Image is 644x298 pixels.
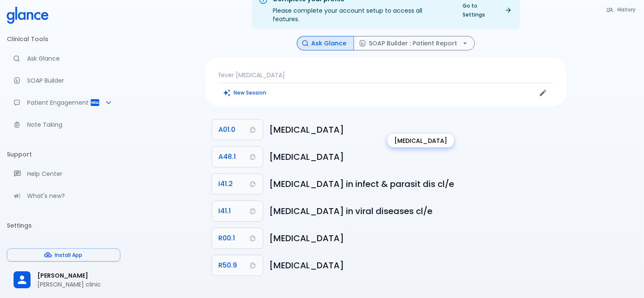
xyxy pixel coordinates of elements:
a: Docugen: Compose a clinical documentation in seconds [7,71,120,90]
h6: Myocarditis in other infectious and parasitic diseases classified elsewhere [270,177,560,191]
h6: Typhoid fever [270,123,560,136]
div: [MEDICAL_DATA] [388,134,454,148]
p: [PERSON_NAME] clinic [37,280,114,289]
button: Clears all inputs and results. [219,86,272,99]
span: I41.2 [219,178,233,190]
button: Copy Code R50.9 to clipboard [212,255,263,276]
button: Copy Code I41.2 to clipboard [212,174,263,194]
div: Recent updates and feature releases [7,187,120,205]
li: Clinical Tools [7,29,120,49]
p: fever [MEDICAL_DATA] [219,71,553,79]
button: Copy Code A01.0 to clipboard [212,120,263,140]
h6: Fever, unspecified [270,259,560,272]
button: Ask Glance [297,36,354,51]
span: R50.9 [219,259,237,271]
a: Moramiz: Find ICD10AM codes instantly [7,49,120,68]
span: R00.1 [219,232,235,244]
span: [PERSON_NAME] [37,271,114,280]
button: Install App [7,248,120,262]
p: Note Taking [27,120,114,129]
h6: Bradycardia, unspecified [270,231,560,245]
div: Patient Reports & Referrals [7,93,120,112]
li: Settings [7,215,120,236]
button: History [602,3,641,16]
div: [PERSON_NAME][PERSON_NAME] clinic [7,265,120,295]
a: Please complete account setup [7,236,120,254]
span: I41.1 [219,205,231,217]
h6: Legionnaires' disease [270,150,560,164]
button: Copy Code I41.1 to clipboard [212,201,263,221]
h6: Myocarditis in viral diseases classified elsewhere [270,204,560,218]
button: SOAP Builder : Patient Report [354,36,475,51]
button: Edit [537,86,549,99]
p: Help Center [27,170,114,178]
button: Copy Code R00.1 to clipboard [212,228,263,248]
a: Get help from our support team [7,164,120,183]
span: A01.0 [219,124,236,136]
p: Ask Glance [27,54,114,63]
li: Support [7,144,120,164]
a: Advanced note-taking [7,115,120,134]
button: Copy Code A48.1 to clipboard [212,147,263,167]
span: A48.1 [219,151,236,163]
p: Patient Engagement [27,98,90,107]
p: What's new? [27,192,114,200]
p: SOAP Builder [27,76,114,85]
